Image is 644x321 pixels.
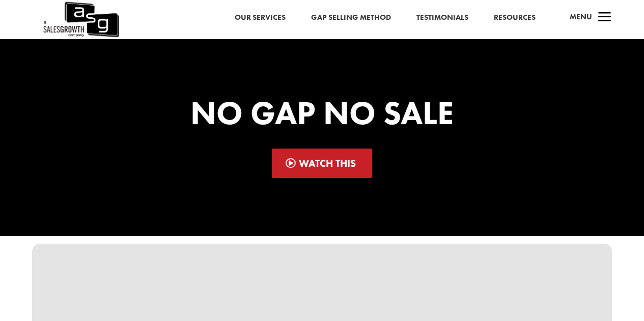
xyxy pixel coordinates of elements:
a: Resources [494,11,536,24]
a: Watch This [272,149,372,178]
a: Testimonials [416,11,468,24]
span: Menu [570,12,592,22]
a: Gap Selling Method [311,11,391,24]
span: a [595,8,615,28]
a: Our Services [235,11,286,24]
h1: No Gap No Sale [65,97,580,134]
